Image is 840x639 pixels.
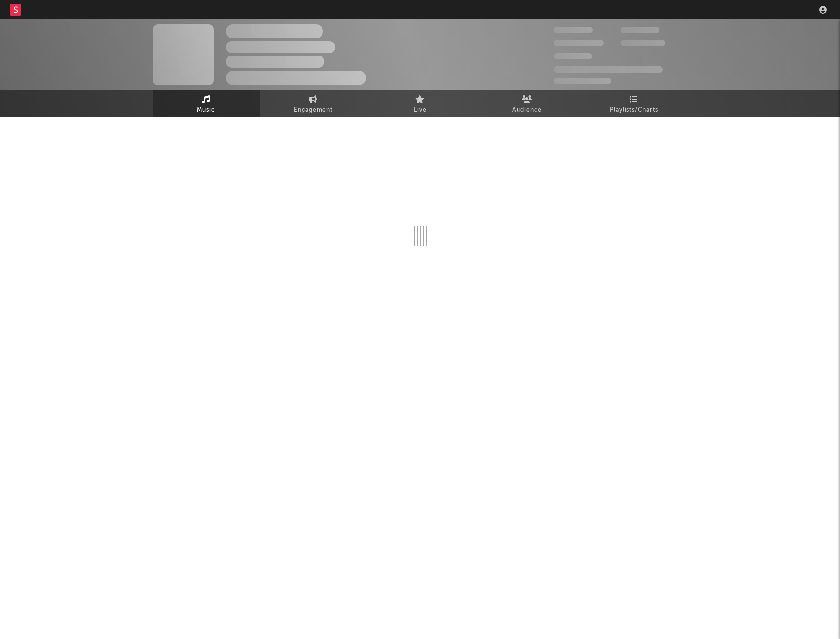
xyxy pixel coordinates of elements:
span: 1,000,000 [621,40,665,46]
span: Playlists/Charts [610,104,658,116]
span: Jump Score: 85.0 [554,78,611,84]
span: 300,000 [554,27,593,33]
a: Playlists/Charts [581,90,688,117]
a: Audience [474,90,581,117]
span: 100,000 [621,27,659,33]
a: Live [367,90,474,117]
span: Engagement [294,104,333,116]
span: Audience [512,104,542,116]
span: 50,000,000 [554,40,604,46]
a: Music [153,90,260,117]
span: Live [414,104,427,116]
a: Engagement [260,90,367,117]
span: 100,000 [554,53,592,59]
span: 50,000,000 Monthly Listeners [554,66,663,73]
span: Music [197,104,215,116]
